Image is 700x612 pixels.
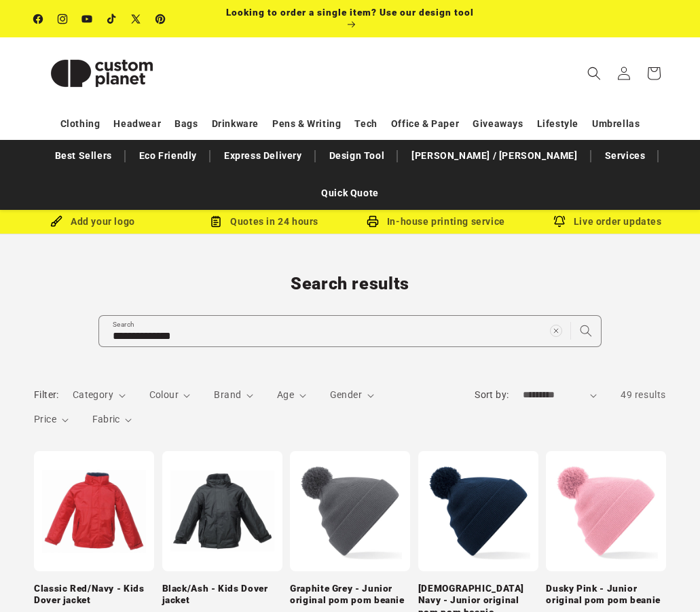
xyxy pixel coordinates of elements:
[214,388,253,402] summary: Brand (0 selected)
[521,213,693,230] div: Live order updates
[34,273,666,295] h1: Search results
[217,144,309,168] a: Express Delivery
[598,144,652,168] a: Services
[179,213,350,230] div: Quotes in 24 hours
[149,389,179,400] span: Colour
[132,144,204,168] a: Eco Friendly
[272,112,341,136] a: Pens & Writing
[50,215,62,228] img: Brush Icon
[354,112,377,136] a: Tech
[73,388,126,402] summary: Category (0 selected)
[34,388,59,402] h2: Filter:
[579,58,609,88] summary: Search
[330,389,362,400] span: Gender
[621,389,666,400] span: 49 results
[473,112,523,136] a: Giveaways
[537,112,578,136] a: Lifestyle
[391,112,459,136] a: Office & Paper
[323,144,392,168] a: Design Tool
[149,388,191,402] summary: Colour (0 selected)
[210,215,222,228] img: Order Updates Icon
[162,583,282,607] a: Black/Ash - Kids Dover jacket
[92,412,132,427] summary: Fabric (0 selected)
[92,414,120,425] span: Fabric
[592,112,640,136] a: Umbrellas
[290,583,410,607] a: Graphite Grey - Junior original pom pom beanie
[34,583,154,607] a: Classic Red/Navy - Kids Dover jacket
[475,389,509,400] label: Sort by:
[367,215,379,228] img: In-house printing
[214,389,241,400] span: Brand
[34,414,56,425] span: Price
[7,213,179,230] div: Add your logo
[405,144,584,168] a: [PERSON_NAME] / [PERSON_NAME]
[314,181,386,205] a: Quick Quote
[553,215,566,228] img: Order updates
[60,112,100,136] a: Clothing
[350,213,522,230] div: In-house printing service
[277,388,306,402] summary: Age (0 selected)
[226,7,474,18] span: Looking to order a single item? Use our design tool
[330,388,374,402] summary: Gender (0 selected)
[571,316,601,346] button: Search
[113,112,161,136] a: Headwear
[541,316,571,346] button: Clear search term
[34,43,170,104] img: Custom Planet
[73,389,113,400] span: Category
[48,144,119,168] a: Best Sellers
[34,412,69,427] summary: Price
[546,583,666,607] a: Dusky Pink - Junior original pom pom beanie
[29,37,175,109] a: Custom Planet
[212,112,259,136] a: Drinkware
[277,389,294,400] span: Age
[174,112,198,136] a: Bags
